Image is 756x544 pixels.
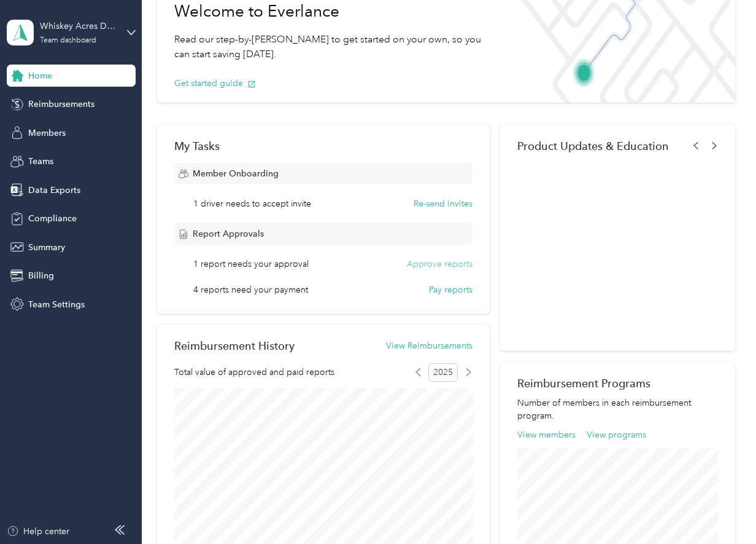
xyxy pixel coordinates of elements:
div: Team dashboard [40,37,96,44]
span: Team Settings [28,298,85,311]
span: Summary [28,241,65,254]
div: My Tasks [174,140,472,152]
p: Number of members in each reimbursement program. [517,396,717,422]
h2: Reimbursement History [174,339,295,352]
div: Whiskey Acres Distilling Co. [40,20,117,33]
span: Reimbursements [28,98,94,111]
button: Pay reports [429,283,472,296]
button: Approve reports [407,258,472,270]
h2: Reimbursement Programs [517,377,717,390]
span: Billing [28,269,54,282]
iframe: Everlance-gr Chat Button Frame [687,475,756,544]
button: Help center [7,525,69,538]
button: Get started guide [174,77,256,90]
span: Report Approvals [193,227,264,240]
span: 1 driver needs to accept invite [193,197,311,210]
span: Teams [28,155,53,168]
span: 4 reports need your payment [193,283,308,296]
span: 2025 [428,363,458,382]
button: View Reimbursements [386,339,472,352]
span: Total value of approved and paid reports [174,366,334,379]
button: View members [517,428,576,441]
span: Data Exports [28,184,80,197]
span: Members [28,127,66,140]
button: View programs [587,428,646,441]
h1: Welcome to Everlance [174,2,482,22]
button: Re-send invites [414,197,472,210]
p: Read our step-by-[PERSON_NAME] to get started on your own, so you can start saving [DATE]. [174,32,482,62]
span: Product Updates & Education [517,140,669,152]
span: Home [28,69,52,82]
span: Member Onboarding [193,167,279,180]
span: 1 report needs your approval [193,258,309,270]
span: Compliance [28,212,77,225]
